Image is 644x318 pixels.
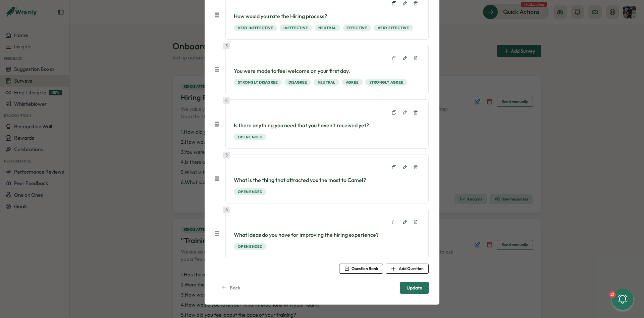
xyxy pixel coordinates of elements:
[609,291,616,298] div: 21
[230,285,240,290] span: Back
[339,264,383,274] button: Question Bank
[238,243,263,249] span: Open ended
[352,267,378,271] span: Question Bank
[234,231,420,239] p: What ideas do you have for improving the hiring experience?
[234,176,420,184] p: What is the thing that attracted you the most to Camel?
[223,152,230,158] div: 5
[407,282,422,293] span: Update
[238,25,273,31] span: Very Ineffective
[318,79,335,85] span: Neutral
[238,79,278,85] span: Strongly Disagree
[399,267,424,271] span: Add Question
[612,288,633,310] button: 21
[215,282,247,294] button: Back
[346,25,367,31] span: Effective
[283,25,308,31] span: Ineffective
[369,79,404,85] span: Strongly Agree
[346,79,359,85] span: Agree
[223,207,230,213] div: 6
[378,25,409,31] span: Very Effective
[234,67,420,75] p: You were made to feel welcome on your first day.
[288,79,307,85] span: Disagree
[234,12,420,20] p: How would you rate the Hiring process?
[223,43,230,49] div: 3
[234,121,420,130] p: Is there anything you need that you haven’t received yet?
[223,97,230,104] div: 4
[238,189,263,195] span: Open ended
[386,264,429,274] button: Add Question
[400,282,429,294] button: Update
[318,25,336,31] span: Neutral
[238,134,263,140] span: Open ended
